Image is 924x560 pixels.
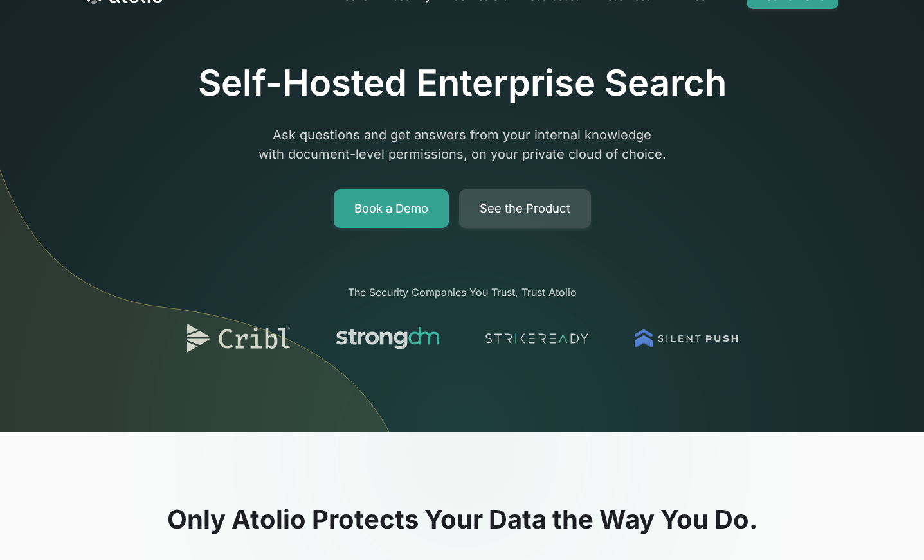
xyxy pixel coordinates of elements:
[485,320,588,356] img: logo
[635,320,738,356] img: logo
[198,62,727,105] h1: Self-Hosted Enterprise Search
[459,189,591,228] a: See the Product
[334,189,449,228] a: Book a Demo
[174,284,750,300] div: The Security Companies You Trust, Trust Atolio
[51,504,874,535] h2: Only Atolio Protects Your Data the Way You Do.
[215,125,709,164] p: Ask questions and get answers from your internal knowledge with document-level permissions, on yo...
